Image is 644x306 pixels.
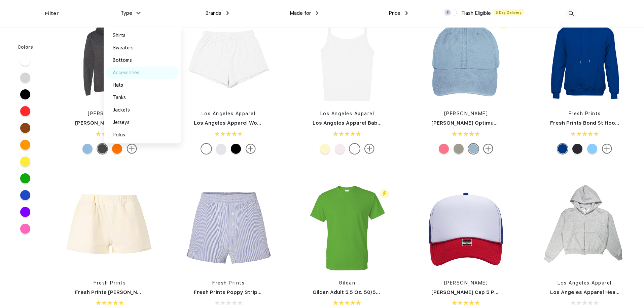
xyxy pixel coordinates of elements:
img: dropdown.png [405,11,408,15]
div: Light Blue [82,144,93,154]
span: Price [389,10,400,16]
div: Hot Pink [439,144,449,154]
a: Fresh Prints [212,280,245,286]
a: Los Angeles Apparel Women's Shorts [194,120,291,126]
img: more.svg [127,144,137,154]
a: Los Angeles Apparel [202,111,256,116]
span: Brands [205,10,221,16]
a: Fresh Prints Bond St Hoodie [550,120,623,126]
div: Baby Blue [468,144,478,154]
img: func=resize&h=266 [302,14,392,103]
img: dropdown.png [316,11,318,15]
div: Light Blue [587,144,597,154]
a: [PERSON_NAME] [444,280,488,286]
img: func=resize&h=266 [65,183,154,273]
div: Baby Yellow [320,144,330,154]
span: Made for [290,10,311,16]
a: Gildan Adult 5.5 Oz. 50/50 T-Shirt [313,289,398,295]
a: Los Angeles Apparel [320,111,374,116]
div: Jackets [113,106,130,114]
div: Ash [216,144,226,154]
div: Smokey [572,144,582,154]
img: func=resize&h=266 [540,14,630,103]
span: Flash Eligible [461,10,491,16]
a: [PERSON_NAME] [444,111,488,116]
a: [PERSON_NAME] Unisex 7.8 Oz. Ecosmart 50/50 Pullover Hooded Sweatshirt [75,120,270,126]
a: [PERSON_NAME] Optimum Pigment Dyed-Cap [431,120,548,126]
div: Black [231,144,241,154]
img: func=resize&h=266 [184,183,273,273]
a: Fresh Prints [569,111,601,116]
div: Tanks [113,94,126,101]
span: Type [120,10,132,16]
a: Fresh Prints [PERSON_NAME] [75,289,150,295]
img: more.svg [364,144,374,154]
img: more.svg [246,144,256,154]
div: Hats [113,82,123,89]
img: flash_active_toggle.svg [380,189,389,198]
img: func=resize&h=266 [421,14,511,103]
div: Polos [113,131,125,138]
a: Los Angeles Apparel Baby Rib Spaghetti Tank [313,120,430,126]
a: [PERSON_NAME] [88,111,132,116]
a: Fresh Prints [94,280,126,286]
a: Gildan [339,280,355,286]
img: dropdown.png [136,12,140,14]
div: Safety Orange [112,144,122,154]
a: Fresh Prints Poppy Striped Shorts [194,289,283,295]
img: func=resize&h=266 [65,14,154,103]
div: Sweaters [113,44,134,51]
img: dropdown.png [226,11,229,15]
img: more.svg [483,144,493,154]
div: Accessories [113,69,139,76]
div: Bottoms [113,57,132,64]
a: [PERSON_NAME] Cap 5 Panel Mid Profile Mesh Back Trucker Hat [431,289,595,295]
img: func=resize&h=266 [421,183,511,273]
img: func=resize&h=266 [184,14,273,103]
img: desktop_search.svg [566,8,577,19]
img: more.svg [602,144,612,154]
div: Shirts [113,32,126,39]
div: Filter [45,10,59,17]
div: Jerseys [113,119,130,126]
div: Light Pink [335,144,345,154]
img: func=resize&h=266 [540,183,630,273]
img: func=resize&h=266 [302,183,392,273]
a: Los Angeles Apparel [558,280,612,286]
div: White [350,144,360,154]
div: Royal Blue mto [558,144,568,154]
div: White [201,144,211,154]
div: Colors [12,44,38,51]
div: Charcoal Heather [97,144,107,154]
div: Stone [454,144,464,154]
